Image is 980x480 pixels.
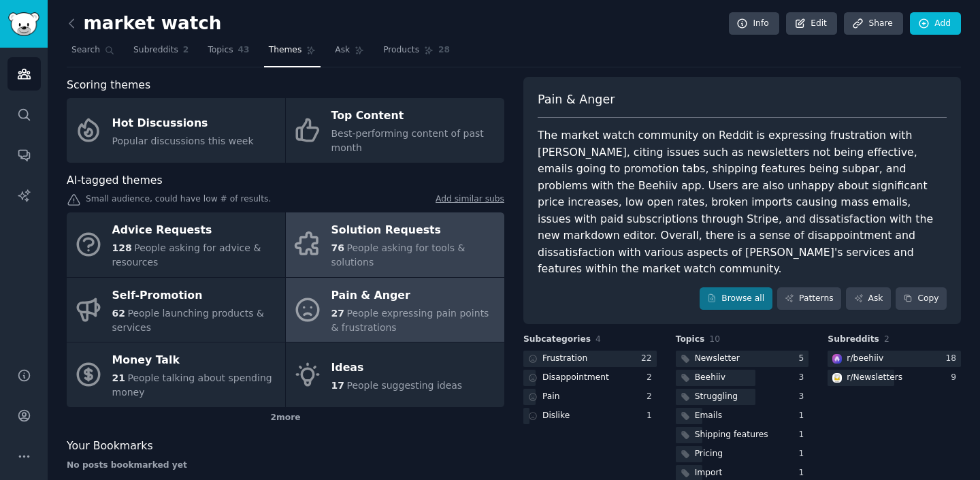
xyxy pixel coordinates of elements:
[383,44,419,57] span: Products
[647,391,657,403] div: 2
[112,285,278,306] div: Self-Promotion
[832,373,842,383] img: Newsletters
[542,410,570,422] div: Dislike
[67,98,285,163] a: Hot DiscussionsPopular discussions this week
[331,380,344,391] span: 17
[112,135,254,146] span: Popular discussions this week
[951,372,961,384] div: 9
[647,410,657,422] div: 1
[542,372,609,384] div: Disappointment
[709,334,720,344] span: 10
[286,278,504,342] a: Pain & Anger27People expressing pain points & frustrations
[799,410,809,422] div: 1
[335,44,350,57] span: Ask
[112,112,254,134] div: Hot Discussions
[67,77,150,94] span: Scoring themes
[695,372,725,384] div: Beehiiv
[647,372,657,384] div: 2
[112,372,125,383] span: 21
[286,342,504,407] a: Ideas17People suggesting ideas
[695,429,768,441] div: Shipping features
[676,446,809,463] a: Pricing1
[523,334,591,346] span: Subcategories
[945,353,961,365] div: 18
[676,370,809,387] a: Beehiiv3
[67,278,285,342] a: Self-Promotion62People launching products & services
[799,429,809,441] div: 1
[112,242,132,253] span: 128
[523,408,657,425] a: Dislike1
[208,44,233,57] span: Topics
[828,334,879,346] span: Subreddits
[828,351,961,368] a: beehiivr/beehiiv18
[676,334,705,346] span: Topics
[523,351,657,368] a: Frustration22
[378,39,455,67] a: Products28
[346,380,462,391] span: People suggesting ideas
[331,128,484,153] span: Best-performing content of past month
[112,308,264,333] span: People launching products & services
[264,39,321,67] a: Themes
[112,372,272,398] span: People talking about spending money
[331,308,344,319] span: 27
[641,353,657,365] div: 22
[331,285,497,306] div: Pain & Anger
[112,242,261,268] span: People asking for advice & resources
[523,389,657,406] a: Pain2
[542,391,560,403] div: Pain
[729,12,779,35] a: Info
[676,408,809,425] a: Emails1
[595,334,601,344] span: 4
[538,127,947,278] div: The market watch community on Reddit is expressing frustration with [PERSON_NAME], citing issues ...
[695,448,723,460] div: Pricing
[67,438,153,455] span: Your Bookmarks
[331,242,465,268] span: People asking for tools & solutions
[331,308,489,333] span: People expressing pain points & frustrations
[133,44,178,57] span: Subreddits
[847,372,902,384] div: r/ Newsletters
[436,193,504,208] a: Add similar subs
[799,448,809,460] div: 1
[538,91,615,108] span: Pain & Anger
[286,212,504,277] a: Solution Requests76People asking for tools & solutions
[828,370,961,387] a: Newslettersr/Newsletters9
[844,12,902,35] a: Share
[676,389,809,406] a: Struggling3
[799,391,809,403] div: 3
[832,354,842,364] img: beehiiv
[847,353,883,365] div: r/ beehiiv
[129,39,193,67] a: Subreddits2
[286,98,504,163] a: Top ContentBest-performing content of past month
[67,193,504,208] div: Small audience, could have low # of results.
[676,351,809,368] a: Newsletter5
[67,342,285,407] a: Money Talk21People talking about spending money
[203,39,254,67] a: Topics43
[331,242,344,253] span: 76
[695,410,722,422] div: Emails
[884,334,889,344] span: 2
[786,12,837,35] a: Edit
[67,13,222,35] h2: market watch
[695,353,740,365] div: Newsletter
[799,372,809,384] div: 3
[67,407,504,429] div: 2 more
[799,353,809,365] div: 5
[112,350,278,372] div: Money Talk
[67,212,285,277] a: Advice Requests128People asking for advice & resources
[71,44,100,57] span: Search
[269,44,302,57] span: Themes
[777,287,841,310] a: Patterns
[67,172,163,189] span: AI-tagged themes
[331,220,497,242] div: Solution Requests
[112,308,125,319] span: 62
[438,44,450,57] span: 28
[67,460,504,472] div: No posts bookmarked yet
[695,467,723,479] div: Import
[67,39,119,67] a: Search
[676,427,809,444] a: Shipping features1
[846,287,891,310] a: Ask
[8,12,39,36] img: GummySearch logo
[700,287,772,310] a: Browse all
[238,44,250,57] span: 43
[542,353,587,365] div: Frustration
